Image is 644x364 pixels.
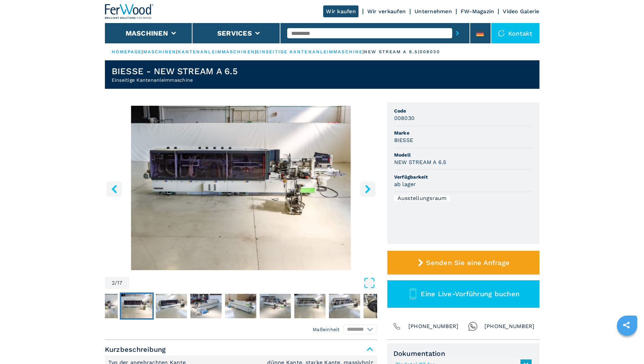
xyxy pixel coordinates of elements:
button: Go to Slide 5 [223,292,257,320]
span: Code [394,107,533,114]
button: Eine Live-Vorführung buchen [387,280,539,308]
span: [PHONE_NUMBER] [484,322,535,331]
img: 3c3d47521e0782155f044d444caa1d36 [329,294,360,318]
span: | [142,49,143,54]
a: einseitige kantenanleimmaschine [256,49,363,54]
span: | [363,49,364,54]
img: 6a65efe262608d96ca6465372fbf53ac [294,294,325,318]
div: Kontakt [491,23,539,43]
span: 2 [112,280,115,286]
img: a6b6a7132f8a142ed6aa7ef1946c3fcf [121,294,152,318]
h3: BIESSE [394,136,413,144]
nav: Thumbnail Navigation [85,292,357,320]
span: 17 [117,280,123,286]
img: Whatsapp [468,322,478,331]
iframe: Chat [615,333,639,359]
span: | [176,49,178,54]
button: Services [217,29,252,37]
a: kantenanleimmaschinen [178,49,255,54]
button: Open Fullscreen [131,277,375,289]
span: [PHONE_NUMBER] [408,322,459,331]
button: Go to Slide 7 [293,292,327,320]
a: sharethis [618,317,635,333]
img: Phone [392,322,402,331]
button: right-button [360,181,375,197]
span: Dokumentation [393,349,533,358]
a: Unternehmen [415,8,452,15]
button: Senden Sie eine Anfrage [387,251,539,275]
span: / [115,280,117,286]
p: new stream a 6.5 | [364,49,420,55]
a: Wir verkaufen [367,8,406,15]
em: Maßeinheit [313,326,340,333]
img: Einseitige Kantenanleimmaschine BIESSE NEW STREAM A 6.5 [105,106,377,270]
img: 32612b326202130bd214aeae471c775b [259,294,291,318]
img: 6f07ce6896636b80e85d633925d646e8 [363,294,394,318]
h3: ab lager [394,180,416,188]
button: Go to Slide 2 [119,292,153,320]
img: Kontakt [498,30,505,37]
img: 4a8861d02defd571c35ff8b79eb2e36e [225,294,256,318]
div: Ausstellungsraum [394,196,450,201]
button: Go to Slide 3 [154,292,188,320]
a: Wir kaufen [323,5,358,17]
button: Go to Slide 6 [258,292,292,320]
a: HOMEPAGE [112,49,142,54]
button: Go to Slide 4 [189,292,223,320]
p: 008030 [420,49,440,55]
button: Maschinen [126,29,168,37]
span: Kurzbeschreibung [105,343,377,356]
button: submit-button [452,25,463,41]
a: FW-Magazin [461,8,494,15]
img: 639e792f30bdcb2b0ef7653d1cadeeec [155,294,187,318]
span: Verfügbarkeit [394,174,533,180]
a: maschinen [143,49,177,54]
span: Marke [394,129,533,136]
h1: BIESSE - NEW STREAM A 6.5 [112,66,238,77]
button: Go to Slide 8 [327,292,361,320]
span: Senden Sie eine Anfrage [426,259,510,267]
span: Modell [394,151,533,158]
button: Go to Slide 9 [362,292,396,320]
h3: NEW STREAM A 6.5 [394,158,446,166]
button: left-button [107,181,122,197]
h3: 008030 [394,114,415,122]
span: Eine Live-Vorführung buchen [421,290,519,298]
img: 9420e518d3d3bc1c02bc16b7e7f7bc6b [190,294,221,318]
img: Ferwood [105,4,154,19]
div: Go to Slide 2 [105,106,377,270]
a: Video Galerie [503,8,539,15]
span: | [255,49,256,54]
h2: Einseitige Kantenanleimmaschine [112,77,238,83]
